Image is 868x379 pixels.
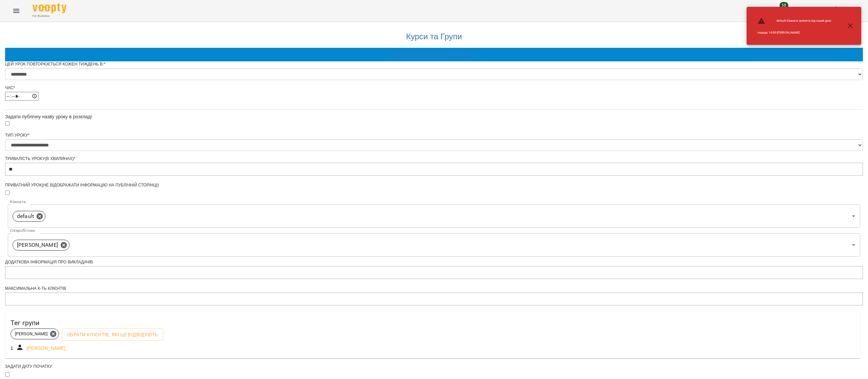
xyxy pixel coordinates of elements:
p: [PERSON_NAME] [17,241,58,249]
a: [PERSON_NAME] [26,345,65,351]
div: Задати публічну назву уроку в розкладі [5,113,863,120]
div: [PERSON_NAME] [13,240,70,251]
div: default [13,211,45,222]
div: Додаткова інформація про викладачів [5,259,863,265]
span: [PERSON_NAME] [11,331,52,337]
button: Обрати клієнтів, які це відвідують [62,328,163,341]
span: 58 [780,2,788,9]
span: Обрати клієнтів, які це відвідують [67,331,158,339]
li: default : Кімната зайнята під інший урок [752,14,837,28]
div: [PERSON_NAME] [8,233,860,257]
div: 1 [9,343,15,353]
p: default [17,212,34,220]
div: Цей урок повторюється кожен тиждень в: [5,61,863,67]
div: [PERSON_NAME] [11,328,59,339]
li: середа 14:00 [PERSON_NAME] [752,28,837,38]
div: default [8,204,860,228]
div: Час [5,85,863,91]
div: Максимальна к-ть клієнтів [5,286,863,292]
img: Voopty Logo [33,3,66,13]
div: Тривалість уроку(в хвилинах) [5,156,863,162]
h6: Тег групи [11,318,855,328]
div: Задати дату початку [5,364,863,370]
h3: Курси та Групи [8,32,860,41]
div: Приватний урок(не відображати інформацію на публічній сторінці) [5,182,863,188]
div: Тип Уроку [5,133,863,138]
span: For Business [33,14,66,18]
button: Menu [8,3,24,19]
a: [PERSON_NAME] ( 18 Уроків в неділю ) [393,52,476,57]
